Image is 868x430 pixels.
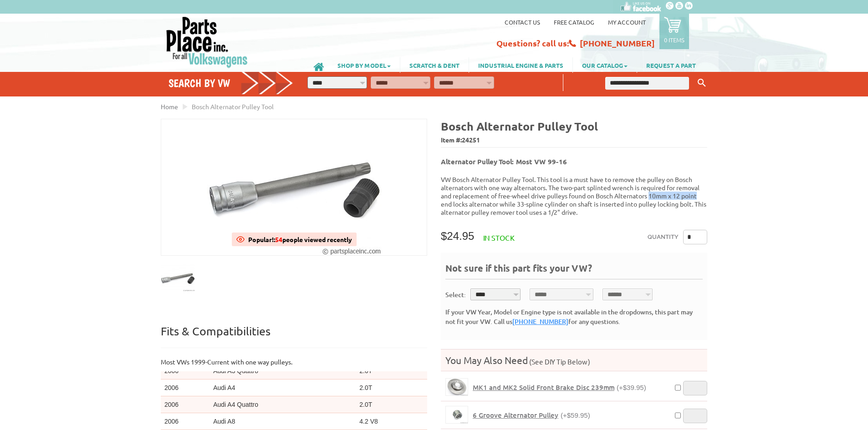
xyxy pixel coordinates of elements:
b: Alternator Pulley Tool: Most VW 99-16 [441,157,567,166]
a: INDUSTRIAL ENGINE & PARTS [469,57,572,73]
p: Fits & Compatibilities [161,324,427,348]
img: MK1 and MK2 Solid Front Brake Disc 239mm [446,379,468,395]
a: MK1 and MK2 Solid Front Brake Disc 239mm(+$39.95) [473,383,646,392]
b: Bosch Alternator Pulley Tool [441,119,598,133]
a: MK1 and MK2 Solid Front Brake Disc 239mm [445,378,468,396]
h4: You May Also Need [441,354,707,366]
span: 24251 [462,136,480,144]
span: 6 Groove Alternator Pulley [473,410,558,420]
a: Home [161,102,178,111]
td: Audi A8 [209,413,356,430]
span: In stock [483,233,515,242]
td: 2006 [161,413,209,430]
a: 0 items [659,14,689,49]
img: View [236,235,245,243]
img: Bosch Alternator Pulley Tool [161,261,195,295]
td: Audi A4 [209,379,356,396]
span: (See DIY Tip Below) [528,357,590,366]
span: Bosch Alternator Pulley Tool [192,102,274,111]
p: Most VWs 1999-Current with one way pulleys. [161,357,427,367]
td: Audi A4 Quattro [209,396,356,413]
span: (+$39.95) [617,384,646,391]
td: 2.0T [356,379,427,396]
td: 2.0T [356,396,427,413]
a: SHOP BY MODEL [328,57,400,73]
a: REQUEST A PART [637,57,705,73]
img: Bosch Alternator Pulley Tool [207,119,382,255]
a: Contact us [505,18,540,26]
button: Keyword Search [695,76,709,91]
p: VW Bosch Alternator Pulley Tool. This tool is a must have to remove the pulley on Bosch alternato... [441,175,707,216]
label: Quantity [648,230,679,244]
div: Popular!: people viewed recently [248,233,352,246]
span: MK1 and MK2 Solid Front Brake Disc 239mm [473,383,614,392]
img: Parts Place Inc! [165,16,249,68]
span: (+$59.95) [561,411,590,419]
div: Not sure if this part fits your VW? [445,262,703,279]
div: Select: [445,290,466,299]
a: My Account [608,18,646,26]
td: 4.2 V8 [356,413,427,430]
span: 54 [275,235,282,243]
a: Free Catalog [554,18,594,26]
a: SCRATCH & DENT [400,57,469,73]
span: $24.95 [441,230,474,242]
a: 6 Groove Alternator Pulley(+$59.95) [473,411,590,420]
a: OUR CATALOG [573,57,637,73]
h4: Search by VW [168,76,293,90]
span: Item #: [441,134,707,147]
p: 0 items [664,36,684,44]
img: 6 Groove Alternator Pulley [446,406,468,423]
td: 2006 [161,396,209,413]
a: 6 Groove Alternator Pulley [445,406,468,424]
div: If your VW Year, Model or Engine type is not available in the dropdowns, this part may not fit yo... [445,307,703,326]
td: 2006 [161,379,209,396]
a: [PHONE_NUMBER] [512,317,568,326]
